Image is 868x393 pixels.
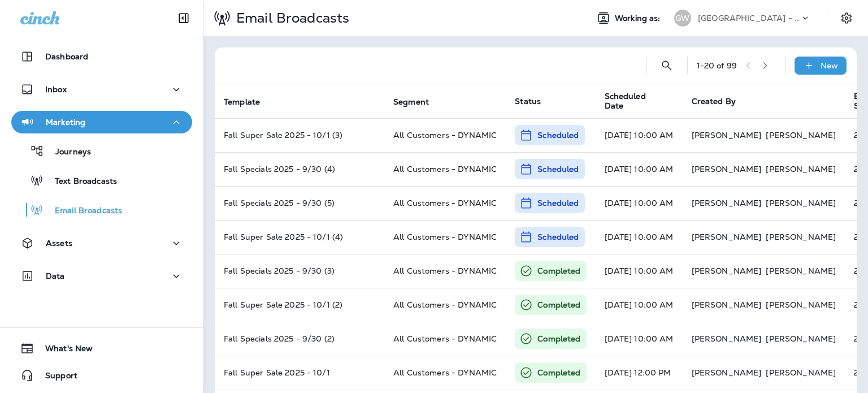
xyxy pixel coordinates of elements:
p: Journeys [44,147,91,158]
button: Email Broadcasts [11,198,192,222]
span: All Customers - DYNAMIC [393,266,497,276]
span: All Customers - DYNAMIC [393,368,497,378]
span: Scheduled Date [605,92,678,111]
p: [PERSON_NAME] [766,266,836,275]
button: Text Broadcasts [11,169,192,192]
span: Support [34,371,77,385]
p: [PERSON_NAME] [692,131,762,140]
span: Scheduled Date [605,92,663,111]
td: [DATE] 10:00 AM [596,254,683,288]
span: All Customers - DYNAMIC [393,334,497,344]
p: Marketing [46,118,85,127]
p: [PERSON_NAME] [692,368,762,377]
span: All Customers - DYNAMIC [393,198,497,208]
span: Template [224,97,275,107]
button: What's New [11,337,192,360]
span: Segment [393,97,429,107]
p: Inbox [45,85,67,94]
span: Created By [692,96,736,106]
p: [PERSON_NAME] [692,266,762,275]
p: Text Broadcasts [44,176,117,187]
p: [PERSON_NAME] [766,198,836,208]
p: Completed [537,367,580,378]
p: [PERSON_NAME] [766,165,836,174]
button: Collapse Sidebar [168,7,199,29]
p: Scheduled [537,129,579,141]
td: [DATE] 10:00 AM [596,220,683,254]
p: Fall Specials 2025 - 9/30 (5) [224,198,375,208]
span: Working as: [615,14,663,23]
button: Inbox [11,78,192,101]
p: New [821,61,838,70]
button: Journeys [11,139,192,163]
button: Support [11,364,192,387]
td: [DATE] 10:00 AM [596,288,683,322]
td: [DATE] 10:00 AM [596,186,683,220]
button: Search Email Broadcasts [656,54,678,77]
button: Marketing [11,111,192,133]
p: Fall Specials 2025 - 9/30 (2) [224,334,375,343]
span: Template [224,97,260,107]
p: Fall Super Sale 2025 - 10/1 (4) [224,232,375,241]
div: 1 - 20 of 99 [697,61,737,70]
p: Fall Specials 2025 - 9/30 (4) [224,165,375,174]
button: Settings [836,8,857,28]
span: What's New [34,344,93,357]
span: All Customers - DYNAMIC [393,300,497,310]
p: Email Broadcasts [232,10,349,27]
p: [PERSON_NAME] [766,232,836,241]
p: Scheduled [537,197,579,209]
p: [PERSON_NAME] [692,165,762,174]
p: Email Broadcasts [44,206,122,217]
p: Completed [537,299,580,310]
button: Dashboard [11,45,192,68]
div: GW [674,10,691,27]
p: Dashboard [45,52,88,61]
p: [PERSON_NAME] [692,300,762,309]
p: [PERSON_NAME] [766,334,836,343]
td: [DATE] 10:00 AM [596,322,683,356]
td: [DATE] 12:00 PM [596,356,683,390]
p: [PERSON_NAME] [766,300,836,309]
p: Scheduled [537,163,579,175]
p: Assets [46,239,72,248]
span: All Customers - DYNAMIC [393,164,497,174]
p: [GEOGRAPHIC_DATA] - [GEOGRAPHIC_DATA] | [GEOGRAPHIC_DATA] | [PERSON_NAME] [698,14,800,23]
p: Completed [537,333,580,344]
p: Fall Specials 2025 - 9/30 (3) [224,266,375,275]
button: Assets [11,232,192,254]
p: [PERSON_NAME] [692,334,762,343]
p: Fall Super Sale 2025 - 10/1 [224,368,375,377]
td: [DATE] 10:00 AM [596,152,683,186]
p: Scheduled [537,231,579,243]
p: [PERSON_NAME] [766,131,836,140]
span: Segment [393,97,444,107]
p: [PERSON_NAME] [692,198,762,208]
span: All Customers - DYNAMIC [393,232,497,242]
p: [PERSON_NAME] [766,368,836,377]
p: Data [46,271,65,280]
p: Fall Super Sale 2025 - 10/1 (2) [224,300,375,309]
p: Fall Super Sale 2025 - 10/1 (3) [224,131,375,140]
td: [DATE] 10:00 AM [596,118,683,152]
span: Status [515,96,541,106]
button: Data [11,265,192,287]
p: [PERSON_NAME] [692,232,762,241]
p: Completed [537,265,580,277]
span: All Customers - DYNAMIC [393,130,497,140]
